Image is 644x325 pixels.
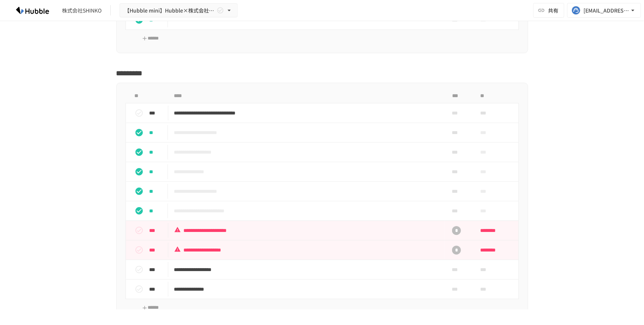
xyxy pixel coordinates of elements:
[62,7,101,14] div: 株式会社SHINKO
[120,3,238,18] button: 【Hubble mini】Hubble×株式会社SHINKO
[533,3,564,18] button: 共有
[548,6,558,14] span: 共有
[583,6,629,15] div: [EMAIL_ADDRESS][DOMAIN_NAME]
[9,4,56,16] img: HzDRNkGCf7KYO4GfwKnzITak6oVsp5RHeZBEM1dQFiQ
[124,6,215,15] span: 【Hubble mini】Hubble×株式会社SHINKO
[567,3,641,18] button: [EMAIL_ADDRESS][DOMAIN_NAME]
